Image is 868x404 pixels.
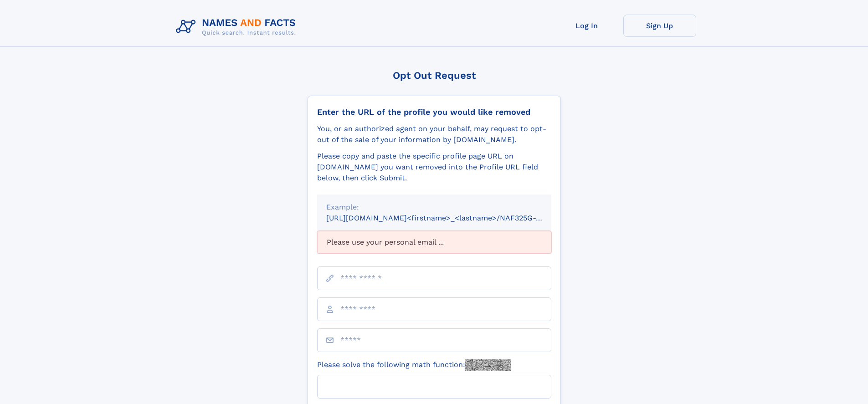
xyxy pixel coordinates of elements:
div: You, or an authorized agent on your behalf, may request to opt-out of the sale of your informatio... [317,123,551,145]
div: Example: [326,202,542,213]
div: Please copy and paste the specific profile page URL on [DOMAIN_NAME] you want removed into the Pr... [317,151,551,184]
div: Enter the URL of the profile you would like removed [317,107,551,117]
a: Sign Up [623,15,696,37]
div: Please use your personal email ... [317,231,551,254]
img: Logo Names and Facts [172,15,303,39]
label: Please solve the following math function: [317,359,511,371]
a: Log In [550,15,623,37]
small: [URL][DOMAIN_NAME]<firstname>_<lastname>/NAF325G-xxxxxxxx [326,214,569,222]
div: Opt Out Request [308,70,561,81]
